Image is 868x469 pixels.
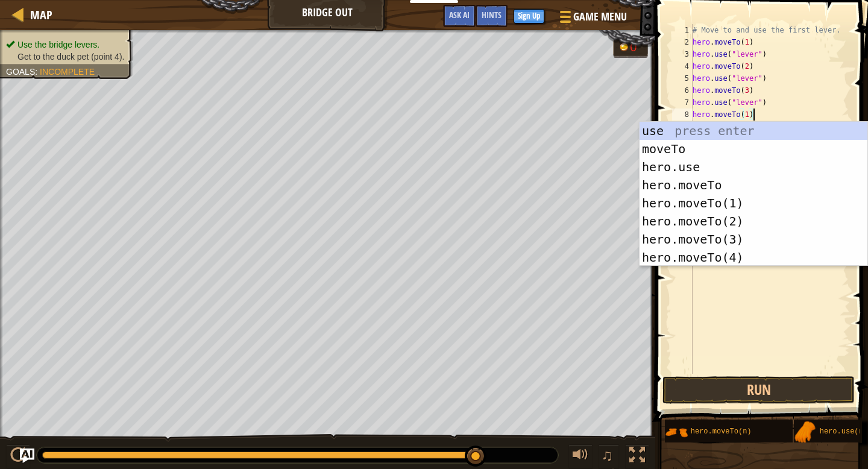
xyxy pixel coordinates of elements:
[672,36,693,48] div: 2
[672,72,693,84] div: 5
[514,9,544,24] button: Sign Up
[662,376,855,404] button: Run
[625,444,649,469] button: Toggle fullscreen
[794,421,817,444] img: portrait.png
[550,5,634,33] button: Game Menu
[599,444,619,469] button: ♫
[568,444,593,469] button: Adjust volume
[6,67,35,77] span: Goals
[601,446,613,464] span: ♫
[443,5,476,27] button: Ask AI
[672,121,693,133] div: 9
[630,41,642,53] div: 0
[30,7,52,23] span: Map
[40,67,95,77] span: Incomplete
[482,9,502,20] span: Hints
[449,9,470,20] span: Ask AI
[24,7,52,23] a: Map
[6,39,124,51] li: Use the bridge levers.
[672,96,693,109] div: 7
[17,40,99,49] span: Use the bridge levers.
[35,67,40,77] span: :
[672,24,693,36] div: 1
[573,9,627,25] span: Game Menu
[672,109,693,121] div: 8
[665,421,688,444] img: portrait.png
[6,51,124,63] li: Get to the duck pet (point 4).
[17,52,124,61] span: Get to the duck pet (point 4).
[20,449,34,463] button: Ask AI
[613,37,648,58] div: Team 'humans' has 0 gold.
[672,84,693,96] div: 6
[672,60,693,72] div: 4
[672,48,693,60] div: 3
[6,444,30,469] button: ⌘ + P: Pause
[691,427,752,436] span: hero.moveTo(n)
